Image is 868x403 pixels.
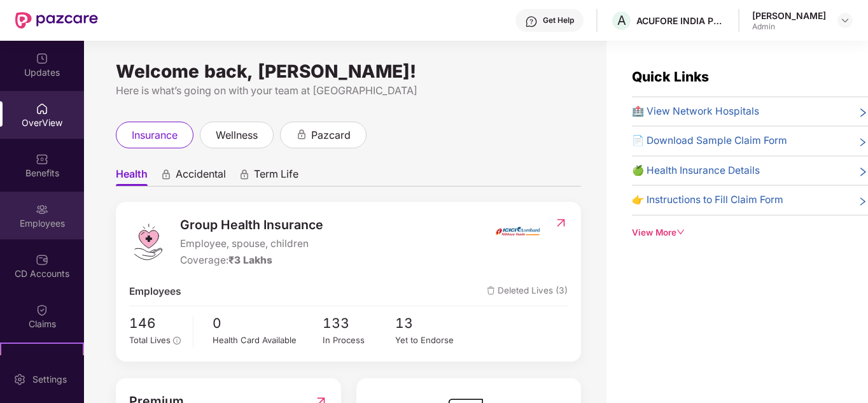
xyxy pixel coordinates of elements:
[132,127,178,143] span: insurance
[129,335,171,345] span: Total Lives
[858,136,868,148] span: right
[180,215,323,235] span: Group Health Insurance
[239,169,250,180] div: animation
[129,284,181,299] span: Employees
[632,133,787,148] span: 📄 Download Sample Claim Form
[858,166,868,178] span: right
[858,195,868,208] span: right
[632,69,709,85] span: Quick Links
[323,313,396,334] span: 133
[36,354,48,367] img: svg+xml;base64,PHN2ZyB4bWxucz0iaHR0cDovL3d3dy53My5vcmcvMjAwMC9zdmciIHdpZHRoPSIyMSIgaGVpZ2h0PSIyMC...
[676,228,685,237] span: down
[543,15,574,25] div: Get Help
[228,254,272,266] span: ₹3 Lakhs
[632,163,760,178] span: 🍏 Health Insurance Details
[395,313,468,334] span: 13
[494,215,542,247] img: insurerIcon
[296,129,307,140] div: animation
[632,192,783,208] span: 👉 Instructions to Fill Claim Form
[129,223,167,261] img: logo
[36,253,48,266] img: svg+xml;base64,PHN2ZyBpZD0iQ0RfQWNjb3VudHMiIGRhdGEtbmFtZT0iQ0QgQWNjb3VudHMiIHhtbG5zPSJodHRwOi8vd3...
[487,284,568,299] span: Deleted Lives (3)
[840,15,850,25] img: svg+xml;base64,PHN2ZyBpZD0iRHJvcGRvd24tMzJ4MzIiIHhtbG5zPSJodHRwOi8vd3d3LnczLm9yZy8yMDAwL3N2ZyIgd2...
[525,15,538,28] img: svg+xml;base64,PHN2ZyBpZD0iSGVscC0zMngzMiIgeG1sbnM9Imh0dHA6Ly93d3cudzMub3JnLzIwMDAvc3ZnIiB3aWR0aD...
[632,104,759,119] span: 🏥 View Network Hospitals
[15,12,98,29] img: New Pazcare Logo
[116,167,148,186] span: Health
[180,253,323,268] div: Coverage:
[632,226,868,239] div: View More
[36,304,48,316] img: svg+xml;base64,PHN2ZyBpZD0iQ2xhaW0iIHhtbG5zPSJodHRwOi8vd3d3LnczLm9yZy8yMDAwL3N2ZyIgd2lkdGg9IjIwIi...
[116,83,581,99] div: Here is what’s going on with your team at [GEOGRAPHIC_DATA]
[180,236,323,251] span: Employee, spouse, children
[29,373,71,386] div: Settings
[617,13,626,28] span: A
[216,127,258,143] span: wellness
[311,127,351,143] span: pazcard
[176,167,226,186] span: Accidental
[36,203,48,216] img: svg+xml;base64,PHN2ZyBpZD0iRW1wbG95ZWVzIiB4bWxucz0iaHR0cDovL3d3dy53My5vcmcvMjAwMC9zdmciIHdpZHRoPS...
[323,334,396,347] div: In Process
[213,313,322,334] span: 0
[36,103,48,115] img: svg+xml;base64,PHN2ZyBpZD0iSG9tZSIgeG1sbnM9Imh0dHA6Ly93d3cudzMub3JnLzIwMDAvc3ZnIiB3aWR0aD0iMjAiIG...
[554,216,568,229] img: RedirectIcon
[213,334,322,347] div: Health Card Available
[173,337,181,344] span: info-circle
[636,15,725,27] div: ACUFORE INDIA PRIVATE LIMITED
[254,167,298,186] span: Term Life
[752,22,826,32] div: Admin
[129,313,184,334] span: 146
[752,10,826,22] div: [PERSON_NAME]
[13,373,26,386] img: svg+xml;base64,PHN2ZyBpZD0iU2V0dGluZy0yMHgyMCIgeG1sbnM9Imh0dHA6Ly93d3cudzMub3JnLzIwMDAvc3ZnIiB3aW...
[116,66,581,76] div: Welcome back, [PERSON_NAME]!
[160,169,172,180] div: animation
[487,286,495,295] img: deleteIcon
[36,52,48,65] img: svg+xml;base64,PHN2ZyBpZD0iVXBkYXRlZCIgeG1sbnM9Imh0dHA6Ly93d3cudzMub3JnLzIwMDAvc3ZnIiB3aWR0aD0iMj...
[36,153,48,166] img: svg+xml;base64,PHN2ZyBpZD0iQmVuZWZpdHMiIHhtbG5zPSJodHRwOi8vd3d3LnczLm9yZy8yMDAwL3N2ZyIgd2lkdGg9Ij...
[395,334,468,347] div: Yet to Endorse
[858,106,868,119] span: right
